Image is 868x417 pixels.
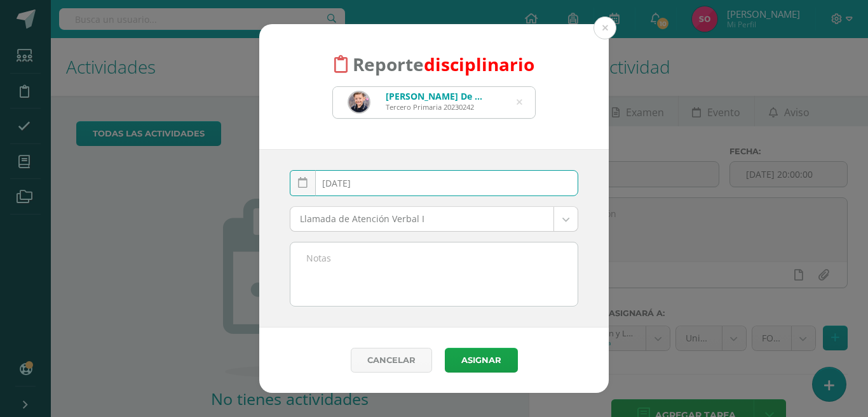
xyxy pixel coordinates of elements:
[424,52,534,76] font: disciplinario
[290,171,578,195] input: Fecha de ocurrencia
[386,90,484,102] div: [PERSON_NAME] De La [PERSON_NAME]
[300,207,544,231] span: Llamada de Atención Verbal I
[349,92,369,112] img: 5870b78af57b692996231a2289c3392b.png
[290,207,578,231] a: Llamada de Atención Verbal I
[386,102,484,112] div: Tercero Primaria 20230242
[351,348,432,373] a: Cancelar
[445,348,518,373] button: Asignar
[593,17,616,39] button: Close (Esc)
[353,52,534,76] span: Reporte
[333,87,535,118] input: Busca un estudiante aquí...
